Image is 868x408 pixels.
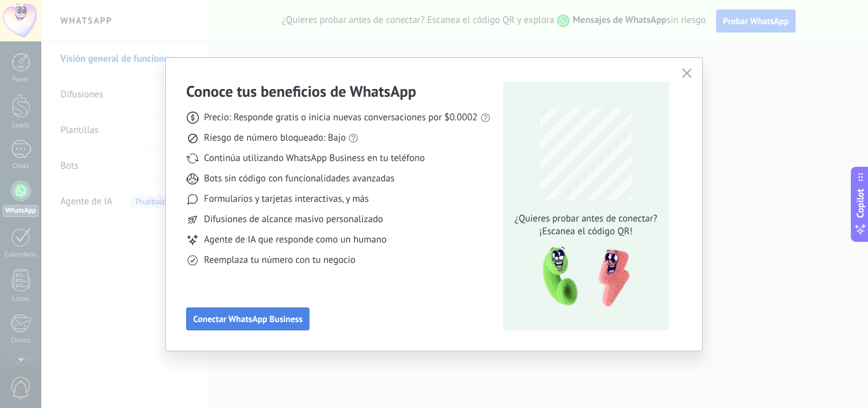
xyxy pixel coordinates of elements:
span: Precio: Responde gratis o inicia nuevas conversaciones por $0.0002 [204,111,478,124]
span: Agente de IA que responde como un humano [204,234,386,246]
span: ¡Escanea el código QR! [511,225,661,238]
span: ¿Quieres probar antes de conectar? [511,213,661,225]
span: Copilot [854,188,867,218]
span: Bots sin código con funcionalidades avanzadas [204,172,395,185]
span: Continúa utilizando WhatsApp Business en tu teléfono [204,152,424,165]
h3: Conoce tus beneficios de WhatsApp [186,81,416,101]
button: Conectar WhatsApp Business [186,307,309,330]
span: Formularios y tarjetas interactivas, y más [204,193,369,206]
span: Riesgo de número bloqueado: Bajo [204,132,346,144]
span: Difusiones de alcance masivo personalizado [204,213,383,226]
img: qr-pic-1x.png [532,243,632,311]
span: Reemplaza tu número con tu negocio [204,254,355,267]
span: Conectar WhatsApp Business [193,314,302,323]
